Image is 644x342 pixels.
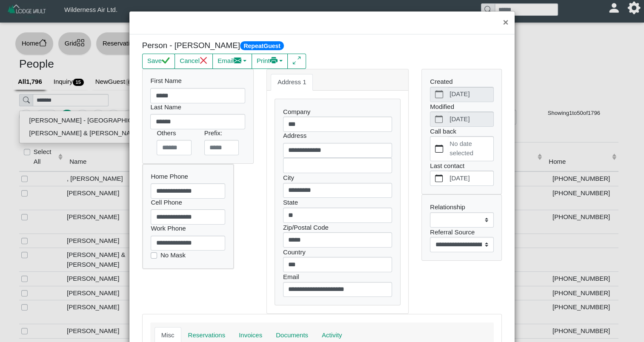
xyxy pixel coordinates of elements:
[175,54,213,69] button: Cancelx
[234,57,242,65] svg: envelope fill
[204,129,239,137] h6: Prefix:
[212,54,252,69] button: Emailenvelope fill
[157,129,191,137] h6: Others
[150,103,245,111] h6: Last Name
[271,74,313,91] a: Address 1
[151,199,225,206] h6: Cell Phone
[422,195,501,260] div: Relationship Referral Source
[435,174,443,182] svg: calendar
[496,11,515,34] button: Close
[448,137,493,160] label: No date selected
[448,171,493,185] label: [DATE]
[151,173,225,180] h6: Home Phone
[287,54,306,69] button: arrows angle expand
[252,54,288,69] button: Printprinter fill
[275,99,400,305] div: Company City State Zip/Postal Code Country Email
[293,57,301,65] svg: arrows angle expand
[160,251,186,260] label: No Mask
[422,69,501,194] div: Created Modified Call back Last contact
[240,41,284,50] span: RepeatGuest
[435,145,443,153] svg: calendar
[150,77,245,85] h6: First Name
[151,225,225,232] h6: Work Phone
[270,57,278,65] svg: printer fill
[430,137,448,160] button: calendar
[142,54,175,69] button: Savecheck
[200,57,208,65] svg: x
[283,132,392,140] h6: Address
[162,57,170,65] svg: check
[430,171,448,185] button: calendar
[142,41,316,51] h5: Person - [PERSON_NAME]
